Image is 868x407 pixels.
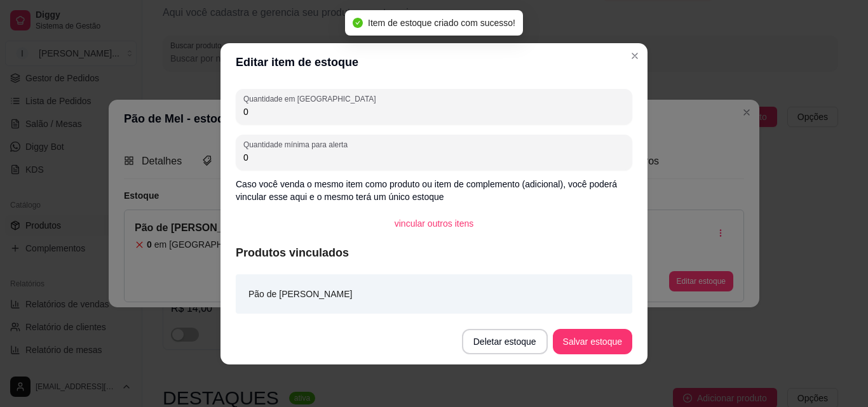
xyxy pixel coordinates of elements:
[243,139,352,150] label: Quantidade mínima para alerta
[384,211,484,236] button: vincular outros itens
[243,105,625,118] input: Quantidade em estoque
[236,178,632,203] p: Caso você venda o mesmo item como produto ou item de complemento (adicional), você poderá vincula...
[353,18,363,28] span: check-circle
[462,329,548,354] button: Deletar estoque
[553,329,632,354] button: Salvar estoque
[248,287,352,301] article: Pão de [PERSON_NAME]
[368,18,515,28] span: Item de estoque criado com sucesso!
[243,151,625,164] input: Quantidade mínima para alerta
[220,43,648,81] header: Editar item de estoque
[236,244,632,262] article: Produtos vinculados
[243,93,380,104] label: Quantidade em [GEOGRAPHIC_DATA]
[625,46,645,66] button: Close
